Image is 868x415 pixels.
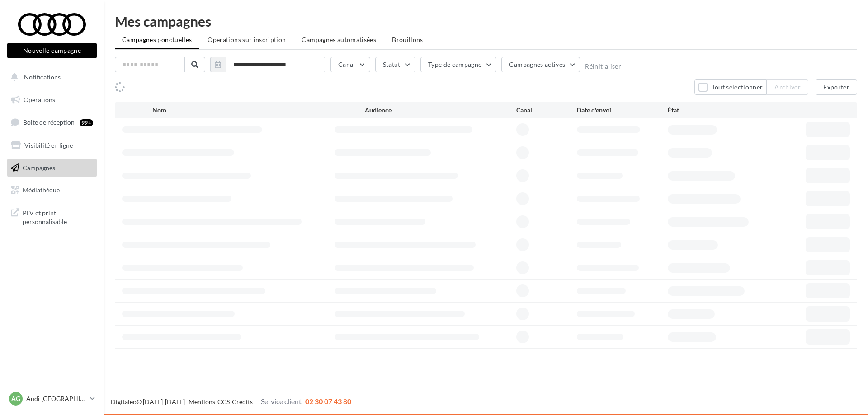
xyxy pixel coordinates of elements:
[208,36,286,43] span: Operations sur inscription
[585,63,621,70] button: Réinitialiser
[11,394,20,403] span: AG
[189,398,215,406] a: Mentions
[816,79,857,95] button: Exporter
[577,106,668,115] div: Date d'envoi
[5,90,99,109] a: Opérations
[261,397,302,406] span: Service client
[668,106,759,115] div: État
[5,112,99,132] a: Boîte de réception99+
[26,394,86,403] p: Audi [GEOGRAPHIC_DATA]
[694,79,767,95] button: Tout sélectionner
[516,106,577,115] div: Canal
[23,118,75,126] span: Boîte de réception
[232,398,253,406] a: Crédits
[80,119,93,126] div: 99+
[23,207,93,226] span: PLV et print personnalisable
[5,68,95,87] button: Notifications
[23,186,60,194] span: Médiathèque
[111,398,351,406] span: © [DATE]-[DATE] - - -
[392,36,423,43] span: Brouillons
[115,14,857,28] div: Mes campagnes
[23,163,55,171] span: Campagnes
[152,106,365,115] div: Nom
[420,57,497,72] button: Type de campagne
[305,397,351,406] span: 02 30 07 43 80
[5,181,99,200] a: Médiathèque
[217,398,230,406] a: CGS
[24,141,73,149] span: Visibilité en ligne
[5,159,99,177] a: Campagnes
[111,398,137,406] a: Digitaleo
[24,73,61,81] span: Notifications
[365,106,516,115] div: Audience
[24,96,55,103] span: Opérations
[5,203,99,230] a: PLV et print personnalisable
[509,61,565,68] span: Campagnes actives
[501,57,580,72] button: Campagnes actives
[375,57,415,72] button: Statut
[7,43,97,58] button: Nouvelle campagne
[330,57,370,72] button: Canal
[5,136,99,155] a: Visibilité en ligne
[767,79,808,95] button: Archiver
[7,390,97,407] a: AG Audi [GEOGRAPHIC_DATA]
[302,36,376,43] span: Campagnes automatisées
